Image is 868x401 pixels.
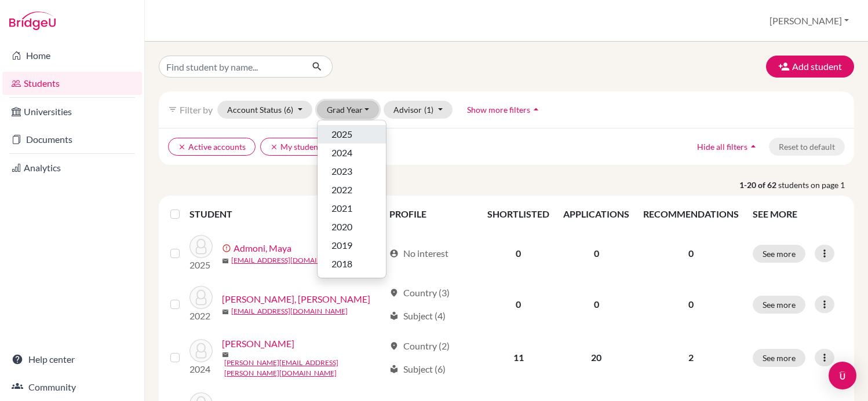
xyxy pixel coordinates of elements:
a: Community [2,376,142,399]
p: 0 [643,297,739,311]
a: Students [2,72,142,95]
div: Subject (4) [389,309,446,323]
input: Find student by name... [159,56,302,78]
button: Show more filtersarrow_drop_up [457,101,552,119]
td: 0 [556,228,636,279]
span: mail [222,257,229,264]
img: Admoni, Maya [189,235,213,258]
p: 2025 [189,258,213,272]
div: Country (2) [389,339,450,353]
button: 2020 [318,218,386,236]
th: RECOMMENDATIONS [636,200,746,228]
p: 2022 [189,309,213,323]
p: 0 [643,247,739,260]
th: STUDENT [189,200,382,228]
button: Advisor(1) [384,101,453,119]
button: 2022 [318,181,386,199]
th: PROFILE [382,200,480,228]
a: Universities [2,100,142,123]
a: [PERSON_NAME], [PERSON_NAME] [222,292,370,306]
span: mail [222,351,229,358]
button: 2021 [318,199,386,218]
div: Country (3) [389,286,450,300]
span: students on page 1 [778,179,854,191]
img: Benchimol, Julia [189,339,213,362]
button: See more [753,349,805,367]
span: Show more filters [467,105,530,115]
a: Help center [2,348,142,371]
p: 2 [643,351,739,365]
a: [EMAIL_ADDRESS][DOMAIN_NAME] [231,306,348,317]
i: clear [178,143,186,151]
button: 2019 [318,236,386,255]
i: arrow_drop_up [530,104,542,115]
strong: 1-20 of 62 [739,179,778,191]
span: mail [222,308,229,315]
span: Hide all filters [697,142,747,152]
a: [EMAIL_ADDRESS][DOMAIN_NAME] [231,255,348,266]
span: location_on [389,341,399,351]
span: (6) [284,105,293,115]
td: 0 [480,228,556,279]
span: account_circle [389,249,399,258]
button: 2023 [318,162,386,181]
button: clearActive accounts [168,138,256,156]
button: Grad Year [317,101,380,119]
a: Documents [2,128,142,151]
th: SHORTLISTED [480,200,556,228]
i: arrow_drop_up [747,141,759,152]
div: No interest [389,247,448,260]
span: error_outline [222,244,234,253]
div: Grad Year [317,120,386,278]
span: 2024 [331,146,352,160]
button: 2024 [318,144,386,162]
button: [PERSON_NAME] [764,10,854,32]
td: 0 [556,279,636,330]
span: 2019 [331,238,352,252]
p: 2024 [189,362,213,376]
button: 2018 [318,255,386,273]
button: 2025 [318,125,386,144]
span: 2022 [331,183,352,197]
span: Filter by [180,104,213,115]
span: 2018 [331,257,352,271]
i: clear [270,143,278,151]
div: Subject (6) [389,362,446,376]
a: Home [2,44,142,67]
img: Bridge-U [9,12,56,30]
div: Open Intercom Messenger [829,362,856,389]
a: [PERSON_NAME] [222,337,294,351]
a: [PERSON_NAME][EMAIL_ADDRESS][PERSON_NAME][DOMAIN_NAME] [224,358,384,378]
span: 2020 [331,220,352,234]
td: 0 [480,279,556,330]
td: 20 [556,330,636,385]
span: local_library [389,365,399,374]
span: (1) [424,105,433,115]
button: See more [753,296,805,314]
span: 2021 [331,201,352,215]
button: Account Status(6) [217,101,312,119]
a: Analytics [2,156,142,179]
span: 2023 [331,164,352,178]
span: location_on [389,288,399,297]
button: clearMy students [260,138,334,156]
img: Anijar, Moyses [189,286,213,309]
span: 2025 [331,127,352,141]
button: Hide all filtersarrow_drop_up [687,138,769,156]
button: See more [753,245,805,263]
th: SEE MORE [746,200,849,228]
button: Reset to default [769,138,845,156]
i: filter_list [168,105,177,114]
a: Admoni, Maya [234,241,291,255]
td: 11 [480,330,556,385]
span: local_library [389,311,399,321]
th: APPLICATIONS [556,200,636,228]
button: Add student [766,56,854,78]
